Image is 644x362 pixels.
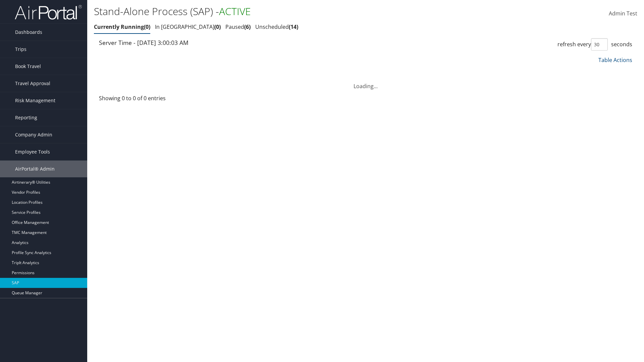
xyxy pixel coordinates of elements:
[99,94,225,106] div: Showing 0 to 0 of 0 entries
[99,38,361,47] div: Server Time - [DATE] 3:00:03 AM
[15,143,50,160] span: Employee Tools
[144,23,150,31] span: 0
[15,109,37,126] span: Reporting
[94,4,456,18] h1: Stand-Alone Process (SAP) -
[557,41,591,48] span: refresh every
[94,23,150,31] a: Currently Running0
[289,23,298,31] span: 14
[15,58,41,75] span: Book Travel
[214,23,221,31] span: 0
[155,23,221,31] a: In [GEOGRAPHIC_DATA]0
[255,23,298,31] a: Unscheduled14
[15,24,42,41] span: Dashboards
[15,4,82,20] img: airportal-logo.png
[598,56,632,64] a: Table Actions
[609,3,637,24] a: Admin Test
[15,75,50,92] span: Travel Approval
[15,92,55,109] span: Risk Management
[219,4,251,18] span: ACTIVE
[15,41,26,58] span: Trips
[244,23,251,31] span: 6
[94,74,637,90] div: Loading...
[609,10,637,17] span: Admin Test
[611,41,632,48] span: seconds
[225,23,251,31] a: Paused6
[15,126,52,143] span: Company Admin
[15,161,55,177] span: AirPortal® Admin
